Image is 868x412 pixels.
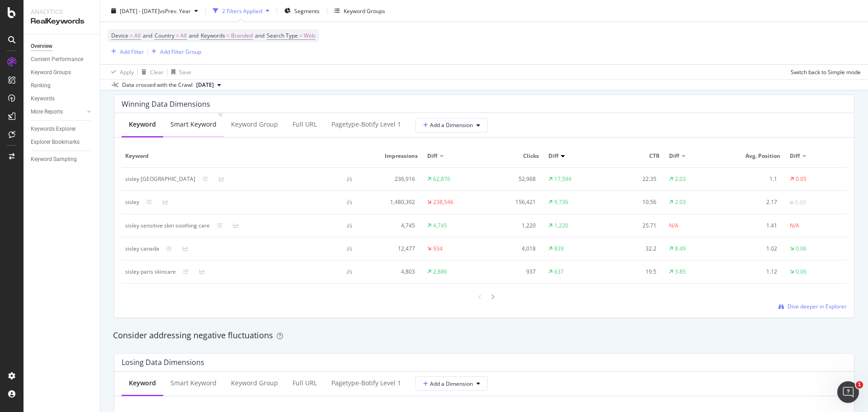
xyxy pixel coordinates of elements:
[796,245,807,253] div: 0.06
[304,29,315,42] span: Web
[108,65,134,79] button: Apply
[415,118,488,133] button: Add a Dimension
[31,68,94,77] a: Keyword Groups
[423,121,473,129] span: Add a Dimension
[367,175,415,183] div: 236,916
[609,175,656,183] div: 22.35
[125,245,159,253] div: sisley canada
[231,29,253,42] span: Branded
[730,222,778,230] div: 1.41
[730,152,781,160] span: Avg. Position
[31,124,94,134] a: Keywords Explorer
[367,198,415,206] div: 1,480,392
[31,81,94,90] a: Ranking
[554,245,564,253] div: 839
[788,303,847,310] span: Dive deeper in Explorer
[281,4,323,18] button: Segments
[790,222,799,230] div: N/A
[331,379,401,388] div: pagetype-botify Level 1
[155,32,175,39] span: Country
[433,268,447,276] div: 2,886
[837,381,859,403] iframe: Intercom live chat
[554,198,568,206] div: 9,736
[294,7,320,14] span: Segments
[122,99,210,109] div: Winning Data Dimensions
[778,303,847,310] a: Dive deeper in Explorer
[609,152,660,160] span: CTR
[122,358,204,367] div: Losing Data Dimensions
[31,155,77,164] div: Keyword Sampling
[122,81,193,89] div: Data crossed with the Crawl
[138,65,164,79] button: Clear
[795,199,806,207] div: 0.09
[669,152,679,160] span: Diff
[108,46,144,57] button: Add Filter
[299,32,302,39] span: =
[31,137,94,147] a: Explorer Bookmarks
[415,376,488,391] button: Add a Dimension
[292,120,317,129] div: Full URL
[125,222,210,230] div: sisley sensitive skin soothing care
[231,120,278,129] div: Keyword Group
[730,268,778,276] div: 1.12
[108,4,202,18] button: [DATE] - [DATE]vsPrev. Year
[143,32,152,39] span: and
[31,137,80,147] div: Explorer Bookmarks
[787,65,861,79] button: Switch back to Simple mode
[730,198,778,206] div: 2.17
[488,198,536,206] div: 156,421
[170,379,217,388] div: Smart Keyword
[554,222,568,230] div: 1,220
[730,245,778,253] div: 1.02
[160,47,201,55] div: Add Filter Group
[331,4,389,18] button: Keyword Groups
[125,268,176,276] div: sisley paris skincare
[111,32,128,39] span: Device
[367,268,415,276] div: 4,803
[31,155,94,164] a: Keyword Sampling
[31,42,52,51] div: Overview
[31,55,83,64] div: Content Performance
[31,42,94,51] a: Overview
[148,46,201,57] button: Add Filter Group
[120,7,160,14] span: [DATE] - [DATE]
[267,32,298,39] span: Search Type
[488,245,536,253] div: 4,018
[796,175,807,183] div: 0.05
[856,381,863,388] span: 1
[179,68,191,76] div: Save
[201,32,225,39] span: Keywords
[488,152,539,160] span: Clicks
[209,4,273,18] button: 2 Filters Applied
[790,152,800,160] span: Diff
[609,222,656,230] div: 25.71
[125,198,139,206] div: sisley
[31,94,55,104] div: Keywords
[367,245,415,253] div: 12,477
[433,198,453,206] div: 238,546
[31,94,94,104] a: Keywords
[120,47,144,55] div: Add Filter
[790,201,793,204] img: Equal
[113,330,855,341] div: Consider addressing negative fluctuations
[176,32,179,39] span: =
[31,16,93,27] div: RealKeywords
[31,81,51,90] div: Ranking
[609,198,656,206] div: 10.56
[31,68,71,77] div: Keyword Groups
[170,120,217,129] div: Smart Keyword
[31,107,85,117] a: More Reports
[488,222,536,230] div: 1,220
[160,7,191,14] span: vs Prev. Year
[548,152,558,160] span: Diff
[129,379,156,388] div: Keyword
[675,268,686,276] div: 3.85
[730,175,778,183] div: 1.1
[367,152,418,160] span: Impressions
[675,245,686,253] div: 8.49
[168,65,191,79] button: Save
[554,175,571,183] div: 17,594
[130,32,133,39] span: =
[423,380,473,388] span: Add a Dimension
[669,222,679,230] div: N/A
